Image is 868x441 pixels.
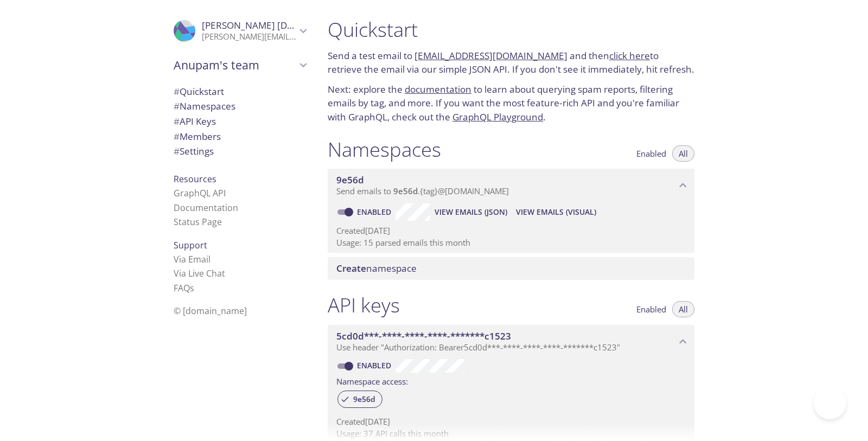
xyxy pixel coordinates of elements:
span: Namespaces [174,100,235,112]
span: Resources [174,173,216,185]
div: Team Settings [165,144,315,159]
button: Enabled [630,301,673,317]
span: namespace [336,262,417,274]
button: All [672,145,694,162]
h1: Namespaces [328,137,441,162]
h1: API keys [328,293,400,317]
label: Namespace access: [336,373,408,388]
span: # [174,145,180,157]
a: FAQ [174,282,194,294]
div: Create namespace [328,257,694,280]
a: Status Page [174,216,222,228]
span: Create [336,262,366,274]
button: View Emails (Visual) [512,203,601,221]
span: Send emails to . {tag} @[DOMAIN_NAME] [336,186,509,196]
a: Enabled [355,360,395,370]
span: # [174,130,180,143]
a: Documentation [174,202,238,214]
span: Anupam's team [174,57,296,73]
span: 9e56d [347,394,382,404]
a: Via Email [174,253,210,265]
a: documentation [405,83,471,95]
a: Via Live Chat [174,267,225,279]
span: Support [174,239,207,251]
span: # [174,100,180,112]
span: © [DOMAIN_NAME] [174,305,247,317]
a: click here [609,49,650,62]
span: 9e56d [393,186,418,196]
span: [PERSON_NAME] [DEMOGRAPHIC_DATA] [202,19,378,31]
div: Anupam Krishna [165,13,315,49]
span: View Emails (JSON) [435,206,507,219]
button: All [672,301,694,317]
iframe: Help Scout Beacon - Open [814,387,846,419]
div: 9e56d [337,391,382,408]
a: GraphQL API [174,187,226,199]
span: # [174,115,180,127]
p: Created [DATE] [336,225,686,237]
a: GraphQL Playground [452,111,543,123]
span: s [190,282,194,294]
span: View Emails (Visual) [516,206,596,219]
a: Enabled [355,207,395,217]
p: Send a test email to and then to retrieve the email via our simple JSON API. If you don't see it ... [328,49,694,76]
p: Next: explore the to learn about querying spam reports, filtering emails by tag, and more. If you... [328,82,694,124]
div: Namespaces [165,99,315,114]
button: Enabled [630,145,673,162]
div: API Keys [165,114,315,129]
span: 9e56d [336,174,364,186]
button: View Emails (JSON) [430,203,512,221]
div: Quickstart [165,84,315,99]
span: API Keys [174,115,216,127]
div: 9e56d namespace [328,169,694,202]
span: Members [174,130,221,143]
div: Anupam's team [165,51,315,79]
a: [EMAIL_ADDRESS][DOMAIN_NAME] [414,49,567,62]
p: Created [DATE] [336,416,686,427]
span: Settings [174,145,214,157]
h1: Quickstart [328,17,694,42]
span: # [174,85,180,98]
p: [PERSON_NAME][EMAIL_ADDRESS][DOMAIN_NAME] [202,31,296,42]
div: Members [165,129,315,144]
p: Usage: 15 parsed emails this month [336,237,686,248]
span: Quickstart [174,85,224,98]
